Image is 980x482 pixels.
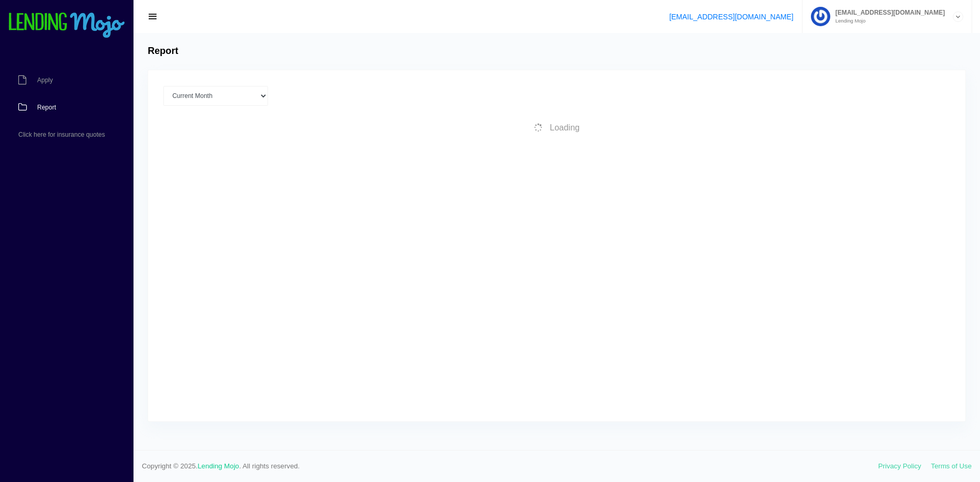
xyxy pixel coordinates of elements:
[878,462,921,470] a: Privacy Policy
[669,13,793,21] a: [EMAIL_ADDRESS][DOMAIN_NAME]
[18,132,105,138] span: Click here for insurance quotes
[148,46,178,57] h4: Report
[931,462,972,470] a: Terms of Use
[550,123,580,132] span: Loading
[830,9,945,16] span: [EMAIL_ADDRESS][DOMAIN_NAME]
[142,461,878,472] span: Copyright © 2025. . All rights reserved.
[37,77,53,83] span: Apply
[8,13,126,39] img: logo-small.png
[198,462,239,470] a: Lending Mojo
[37,104,56,111] span: Report
[830,18,945,24] small: Lending Mojo
[811,7,830,26] img: Profile image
